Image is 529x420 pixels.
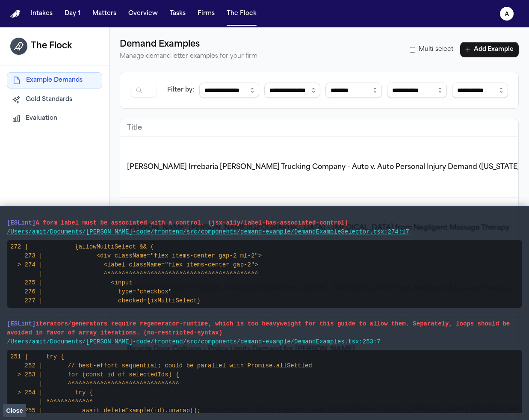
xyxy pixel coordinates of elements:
[10,10,21,18] a: Home
[419,45,453,54] span: Multi-select
[31,39,72,53] h1: The Flock
[26,95,72,104] span: Gold Standards
[120,51,257,62] p: Manage demand letter examples for your firm
[26,114,57,123] span: Evaluation
[26,76,83,85] span: Example Demands
[167,86,194,95] div: Filter by:
[10,10,21,18] img: Finch Logo
[120,38,257,51] h1: Demand Examples
[7,92,102,107] button: Gold Standards
[89,6,120,21] button: Matters
[125,6,161,21] button: Overview
[27,6,56,21] button: Intakes
[7,72,102,89] button: Example Demands
[61,6,84,21] button: Day 1
[166,6,189,21] button: Tasks
[410,47,415,53] input: Multi-select
[505,12,509,18] text: a
[223,6,260,21] button: The Flock
[194,6,218,21] button: Firms
[7,111,102,126] button: Evaluation
[460,42,519,57] button: Add Example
